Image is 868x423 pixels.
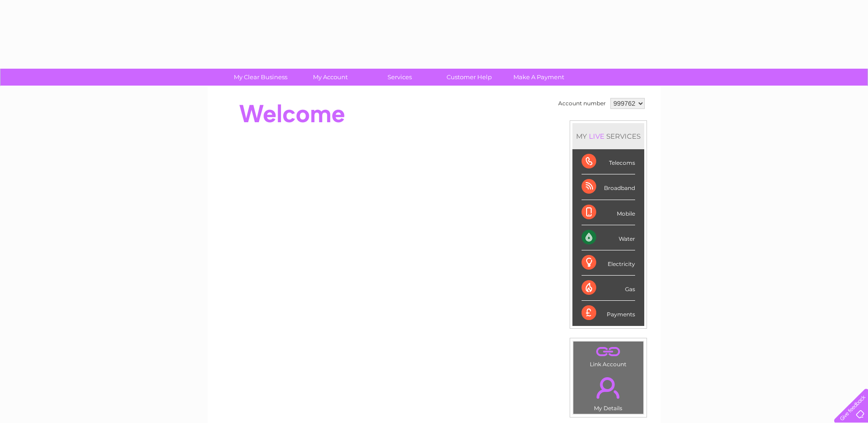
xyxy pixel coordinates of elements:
[573,369,644,414] td: My Details
[576,344,641,360] a: .
[501,69,577,86] a: Make A Payment
[582,276,635,301] div: Gas
[582,250,635,276] div: Electricity
[573,341,644,370] td: Link Account
[587,132,606,141] div: LIVE
[576,372,641,404] a: .
[582,200,635,225] div: Mobile
[223,69,298,86] a: My Clear Business
[582,225,635,250] div: Water
[582,174,635,200] div: Broadband
[362,69,437,86] a: Services
[556,96,608,111] td: Account number
[582,301,635,325] div: Payments
[572,123,644,149] div: MY SERVICES
[582,149,635,174] div: Telecoms
[292,69,368,86] a: My Account
[431,69,507,86] a: Customer Help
